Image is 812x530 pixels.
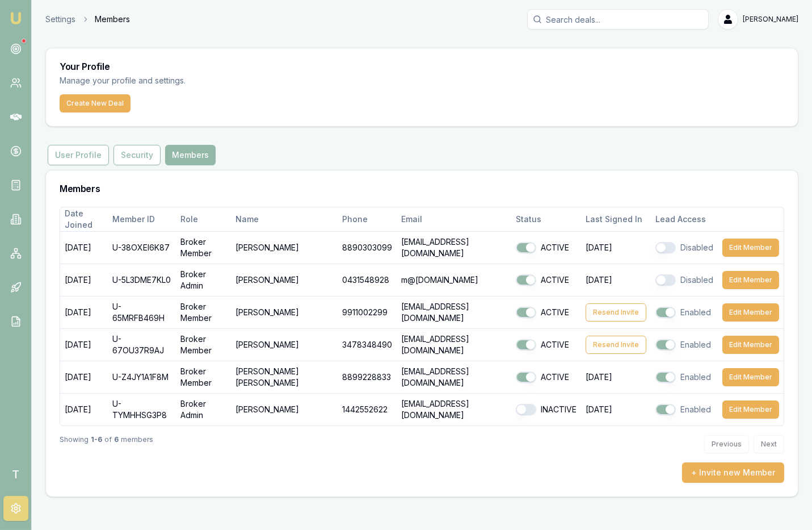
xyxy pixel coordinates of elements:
td: Broker Admin [176,264,231,296]
div: [DATE] [586,372,646,383]
td: Broker Member [176,361,231,393]
img: emu-icon-u.png [9,11,23,25]
td: 1442552622 [338,393,397,425]
td: U-TYMHHSG3P8 [108,393,176,425]
button: Edit Member [722,239,779,257]
div: Showing of members [60,435,153,453]
th: Email [397,207,511,232]
span: [PERSON_NAME] [743,15,798,24]
button: Security [113,145,161,165]
span: Disabled [680,274,713,286]
button: Edit Member [722,271,779,289]
h3: Members [60,184,784,193]
td: [PERSON_NAME] [231,231,338,264]
td: [DATE] [60,393,108,425]
th: Role [176,207,231,232]
span: Enabled [680,404,711,415]
div: INACTIVE [516,404,577,415]
h3: Your Profile [60,62,784,71]
td: [EMAIL_ADDRESS][DOMAIN_NAME] [397,231,511,264]
td: [DATE] [60,361,108,393]
span: Enabled [680,372,711,383]
th: Member ID [108,207,176,232]
td: [PERSON_NAME] [231,264,338,296]
th: Date Joined [60,207,108,232]
button: Edit Member [722,303,779,322]
td: [DATE] [60,231,108,264]
td: [DATE] [60,328,108,361]
button: + Invite new Member [682,462,784,483]
button: Create New Deal [60,94,131,112]
div: [DATE] [586,404,646,415]
strong: 1 - 6 [91,435,102,453]
span: Enabled [680,339,711,350]
div: ACTIVE [516,307,577,318]
td: Broker Member [176,328,231,361]
td: Broker Member [176,296,231,328]
td: m@[DOMAIN_NAME] [397,264,511,296]
td: [PERSON_NAME] [231,328,338,361]
p: Manage your profile and settings. [60,74,350,87]
td: [PERSON_NAME] [231,296,338,328]
td: [PERSON_NAME] [PERSON_NAME] [231,361,338,393]
td: [PERSON_NAME] [231,393,338,425]
span: Enabled [680,307,711,318]
div: [DATE] [586,242,646,253]
td: [EMAIL_ADDRESS][DOMAIN_NAME] [397,328,511,361]
td: U-5L3DME7KL0 [108,264,176,296]
span: Members [95,14,130,25]
button: Edit Member [722,400,779,419]
a: Settings [45,14,75,25]
th: Lead Access [651,207,718,232]
button: User Profile [48,145,109,165]
div: ACTIVE [516,372,577,383]
div: ACTIVE [516,242,577,253]
input: Search deals [527,9,709,30]
th: Status [511,207,581,232]
td: 3478348490 [338,328,397,361]
strong: 6 [114,435,119,453]
td: U-Z4JY1A1F8M [108,361,176,393]
span: Disabled [680,242,713,253]
th: Phone [338,207,397,232]
button: Resend Invite [586,336,646,354]
button: Edit Member [722,368,779,386]
button: Resend Invite [586,303,646,322]
td: Broker Member [176,231,231,264]
td: 0431548928 [338,264,397,296]
td: 9911002299 [338,296,397,328]
div: ACTIVE [516,339,577,350]
div: [DATE] [586,274,646,286]
th: Name [231,207,338,232]
nav: breadcrumb [45,14,130,25]
button: Members [165,145,216,165]
td: Broker Admin [176,393,231,425]
td: [DATE] [60,264,108,296]
td: 8890303099 [338,231,397,264]
td: [EMAIL_ADDRESS][DOMAIN_NAME] [397,393,511,425]
th: Last Signed In [581,207,651,232]
td: U-65MRFB469H [108,296,176,328]
td: [DATE] [60,296,108,328]
div: ACTIVE [516,274,577,286]
td: [EMAIL_ADDRESS][DOMAIN_NAME] [397,361,511,393]
td: [EMAIL_ADDRESS][DOMAIN_NAME] [397,296,511,328]
td: 8899228833 [338,361,397,393]
span: T [3,462,28,487]
button: Edit Member [722,336,779,354]
td: U-67OU37R9AJ [108,328,176,361]
td: U-38OXEI6K87 [108,231,176,264]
